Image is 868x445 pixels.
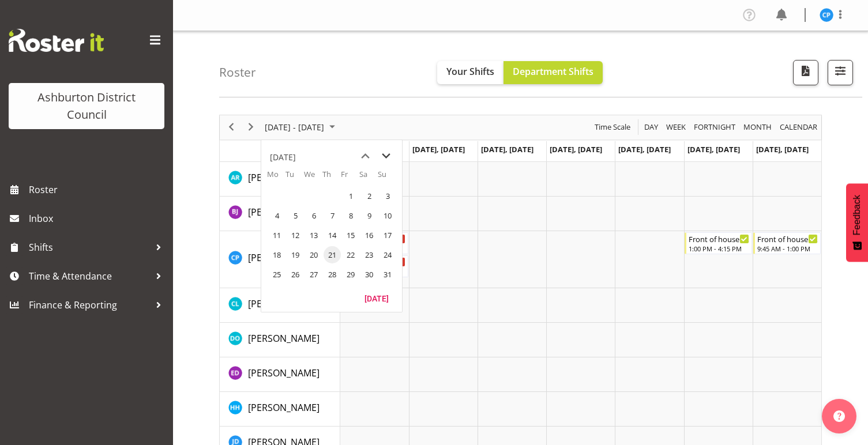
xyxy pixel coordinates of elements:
[360,227,378,244] span: Saturday, August 16, 2025
[692,120,738,134] button: Fortnight
[828,60,853,85] button: Filter Shifts
[481,144,533,154] span: [DATE], [DATE]
[593,120,633,134] button: Time Scale
[379,266,396,283] span: Sunday, August 31, 2025
[241,115,261,139] div: next period
[643,120,659,134] span: Day
[304,169,322,186] th: We
[285,169,304,186] th: Tu
[833,410,845,422] img: help-xxl-2.png
[753,232,821,254] div: Charin Phumcharoen"s event - Front of house - Weekend Begin From Sunday, July 27, 2025 at 9:45:00...
[220,162,340,197] td: Andrew Rankin resource
[756,144,809,154] span: [DATE], [DATE]
[852,195,862,235] span: Feedback
[689,233,749,244] div: Front of house - Weekend
[324,246,341,263] span: Thursday, August 21, 2025
[379,227,396,244] span: Sunday, August 17, 2025
[793,60,818,85] button: Download a PDF of the roster according to the set date range.
[664,120,688,134] button: Timeline Week
[379,246,396,263] span: Sunday, August 24, 2025
[687,144,740,154] span: [DATE], [DATE]
[248,297,393,310] span: [PERSON_NAME] [PERSON_NAME]
[742,120,773,134] span: Month
[248,401,320,414] a: [PERSON_NAME]
[593,120,632,134] span: Time Scale
[375,146,396,167] button: next month
[437,61,503,84] button: Your Shifts
[29,296,150,314] span: Finance & Reporting
[268,246,285,263] span: Monday, August 18, 2025
[685,232,752,254] div: Charin Phumcharoen"s event - Front of house - Weekend Begin From Saturday, July 26, 2025 at 1:00:...
[779,120,818,134] span: calendar
[248,401,320,414] span: [PERSON_NAME]
[355,146,375,167] button: previous month
[268,207,285,224] span: Monday, August 4, 2025
[342,266,359,283] span: Friday, August 29, 2025
[322,245,341,265] td: Thursday, August 21, 2025
[360,187,378,205] span: Saturday, August 2, 2025
[267,169,285,186] th: Mo
[357,290,396,306] button: Today
[322,169,341,186] th: Th
[287,266,304,283] span: Tuesday, August 26, 2025
[220,231,340,288] td: Charin Phumcharoen resource
[219,66,256,79] h4: Roster
[248,251,320,264] span: [PERSON_NAME]
[342,207,359,224] span: Friday, August 8, 2025
[757,244,818,253] div: 9:45 AM - 1:00 PM
[693,120,737,134] span: Fortnight
[248,332,320,345] span: [PERSON_NAME]
[342,187,359,205] span: Friday, August 1, 2025
[263,120,340,134] button: July 2025
[248,366,320,380] a: [PERSON_NAME]
[379,187,396,205] span: Sunday, August 3, 2025
[220,323,340,357] td: Denise O'Halloran resource
[268,227,285,244] span: Monday, August 11, 2025
[268,266,285,283] span: Monday, August 25, 2025
[305,246,322,263] span: Wednesday, August 20, 2025
[324,227,341,244] span: Thursday, August 14, 2025
[342,227,359,244] span: Friday, August 15, 2025
[324,207,341,224] span: Thursday, August 7, 2025
[342,246,359,263] span: Friday, August 22, 2025
[20,89,153,123] div: Ashburton District Council
[360,246,378,263] span: Saturday, August 23, 2025
[248,297,393,311] a: [PERSON_NAME] [PERSON_NAME]
[618,144,671,154] span: [DATE], [DATE]
[9,29,104,52] img: Rosterit website logo
[820,8,833,22] img: charin-phumcharoen11025.jpg
[412,144,465,154] span: [DATE], [DATE]
[287,246,304,263] span: Tuesday, August 19, 2025
[248,171,320,184] a: [PERSON_NAME]
[742,120,774,134] button: Timeline Month
[665,120,687,134] span: Week
[287,227,304,244] span: Tuesday, August 12, 2025
[287,207,304,224] span: Tuesday, August 5, 2025
[220,288,340,323] td: Connor Lysaght resource
[29,210,167,227] span: Inbox
[248,205,320,219] a: [PERSON_NAME]
[305,227,322,244] span: Wednesday, August 13, 2025
[224,120,239,134] button: Previous
[324,266,341,283] span: Thursday, August 28, 2025
[360,266,378,283] span: Saturday, August 30, 2025
[29,267,150,285] span: Time & Attendance
[248,171,320,184] span: [PERSON_NAME]
[359,169,378,186] th: Sa
[221,115,241,139] div: previous period
[264,120,325,134] span: [DATE] - [DATE]
[360,207,378,224] span: Saturday, August 9, 2025
[305,266,322,283] span: Wednesday, August 27, 2025
[220,392,340,427] td: Hannah Herbert-Olsen resource
[446,65,494,78] span: Your Shifts
[29,239,150,256] span: Shifts
[248,331,320,345] a: [PERSON_NAME]
[642,120,660,134] button: Timeline Day
[550,144,602,154] span: [DATE], [DATE]
[846,183,868,262] button: Feedback - Show survey
[379,207,396,224] span: Sunday, August 10, 2025
[378,169,396,186] th: Su
[341,169,359,186] th: Fr
[220,357,340,392] td: Esther Deans resource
